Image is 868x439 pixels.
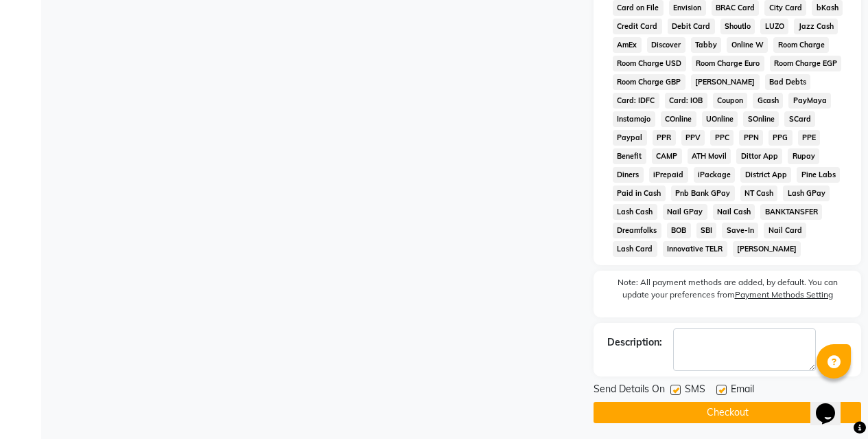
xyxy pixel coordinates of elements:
span: Debit Card [668,19,715,34]
span: Room Charge USD [613,56,686,71]
span: Nail Card [764,223,806,238]
span: Innovative TELR [663,241,727,257]
span: NT Cash [740,185,778,201]
span: Room Charge GBP [613,74,685,90]
span: PPE [798,130,821,146]
span: SMS [685,382,705,399]
iframe: chat widget [810,384,854,425]
span: Diners [613,167,644,183]
span: ATH Movil [688,148,731,164]
span: BOB [667,223,691,238]
span: AmEx [613,37,642,53]
span: Tabby [691,37,722,53]
span: Room Charge Euro [692,56,764,71]
span: Instamojo [613,111,655,127]
span: Rupay [788,148,819,164]
span: Card: IOB [665,93,707,109]
span: Card: IDFC [613,93,659,109]
span: PayMaya [788,93,831,109]
span: Lash Cash [613,204,657,220]
span: SCard [784,111,815,127]
span: Jazz Cash [794,19,838,34]
div: Description: [607,335,662,350]
span: District App [740,167,791,183]
span: Online W [727,37,768,53]
span: Pine Labs [797,167,840,183]
span: Lash Card [613,241,657,257]
span: SBI [696,223,717,238]
span: iPackage [694,167,736,183]
span: PPR [653,130,676,146]
label: Note: All payment methods are added, by default. You can update your preferences from [607,276,847,306]
span: PPC [710,130,734,146]
span: Shoutlo [720,19,755,34]
span: Lash GPay [783,185,830,201]
span: Pnb Bank GPay [671,185,735,201]
span: [PERSON_NAME] [691,74,760,90]
span: Room Charge [773,37,829,53]
span: COnline [661,111,696,127]
span: Gcash [753,93,783,109]
span: PPG [769,130,793,146]
span: Nail GPay [663,204,707,220]
span: Credit Card [613,19,662,34]
span: LUZO [760,19,788,34]
span: Bad Debts [765,74,811,90]
span: Room Charge EGP [770,56,842,71]
span: PPN [739,130,763,146]
span: Dittor App [736,148,782,164]
span: Discover [647,37,685,53]
span: Dreamfolks [613,223,661,238]
span: Send Details On [594,382,665,399]
span: Email [731,382,754,399]
span: Paypal [613,130,647,146]
span: BANKTANSFER [760,204,822,220]
span: Coupon [713,93,748,109]
span: UOnline [702,111,738,127]
span: [PERSON_NAME] [733,241,801,257]
span: Nail Cash [713,204,755,220]
span: SOnline [743,111,779,127]
span: Paid in Cash [613,185,666,201]
span: Benefit [613,148,646,164]
button: Checkout [594,402,861,423]
span: Save-In [722,223,758,238]
span: PPV [681,130,705,146]
span: iPrepaid [649,167,688,183]
span: CAMP [652,148,682,164]
label: Payment Methods Setting [735,289,833,301]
